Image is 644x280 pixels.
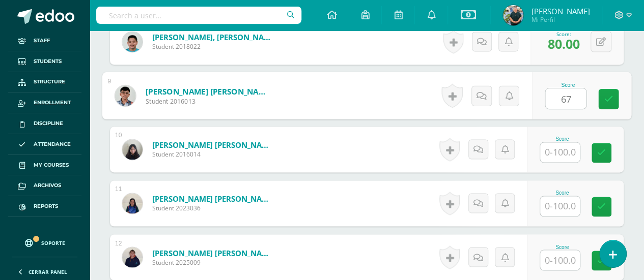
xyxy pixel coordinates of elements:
img: aa1facf1aff86faba5ca465acb65a1b2.png [122,32,143,52]
a: Reports [8,196,81,217]
div: Score: [547,30,579,38]
span: Discipline [34,119,63,128]
a: Archivos [8,175,81,196]
div: Score [540,136,584,142]
a: [PERSON_NAME] [PERSON_NAME] [152,194,274,204]
span: Student 2025009 [152,258,274,266]
span: Student 2018022 [152,42,274,51]
input: Search a user… [96,7,301,24]
a: Enrollment [8,92,81,113]
a: Soporte [12,229,77,254]
span: Cerrar panel [29,268,67,275]
input: 0-100.0 [540,142,580,162]
span: My courses [34,161,69,169]
span: Mi Perfil [531,15,590,24]
div: Score [540,190,584,196]
input: 0-100.0 [545,88,586,109]
a: Discipline [8,113,81,134]
img: 262f79e3debce47fe32c8ebed8e12142.png [115,85,135,106]
a: [PERSON_NAME], [PERSON_NAME] [152,32,274,42]
span: Student 2016013 [146,97,271,106]
span: Soporte [41,239,65,246]
img: b98dcfdf1e9a445b6df2d552ad5736ea.png [122,139,143,160]
a: Students [8,51,81,72]
span: Students [34,57,62,66]
span: Structure [34,78,65,86]
span: Archivos [34,181,61,190]
img: 9289d8daf0118672c8302ce1b41016ed.png [122,247,143,267]
span: 80.00 [547,35,579,52]
a: Structure [8,72,81,93]
span: Attendance [34,140,71,148]
a: [PERSON_NAME] [PERSON_NAME] [152,247,274,258]
input: 0-100.0 [540,250,580,270]
span: [PERSON_NAME] [531,6,590,16]
a: Staff [8,30,81,51]
img: 2704aaa29d1fe1aee5d09515aa75023f.png [122,193,143,213]
span: Staff [34,37,50,45]
a: Attendance [8,134,81,155]
a: [PERSON_NAME] [PERSON_NAME] [146,86,271,97]
span: Reports [34,202,58,210]
span: Student 2023036 [152,204,274,212]
div: Score [545,82,591,87]
span: Enrollment [34,99,71,107]
input: 0-100.0 [540,196,580,216]
div: Score [540,244,584,250]
a: [PERSON_NAME] [PERSON_NAME] [152,140,274,150]
a: My courses [8,155,81,176]
span: Student 2016014 [152,150,274,159]
img: 4447a754f8b82caf5a355abd86508926.png [503,5,523,25]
